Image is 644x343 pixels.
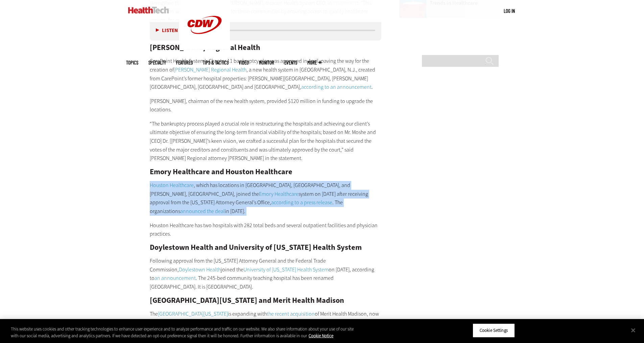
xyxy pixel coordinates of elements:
a: announced the deal [180,208,225,215]
a: CDW [179,45,230,52]
a: Video [239,60,249,65]
a: Events [284,60,297,65]
a: according to an announcement [301,83,372,90]
strong: D [150,242,154,252]
span: Specialty [148,60,166,65]
a: Doylestown Health [179,266,221,273]
div: This website uses cookies and other tracking technologies to enhance user experience and to analy... [11,326,354,339]
a: [GEOGRAPHIC_DATA][US_STATE] [158,310,228,317]
h2: oylestown Health and University of [US_STATE] Health System [150,244,382,251]
a: More information about your privacy [309,333,333,339]
p: CarePoint Health System’s Chapter 11 bankruptcy plan was approved in April, paving the way for th... [150,57,382,91]
h2: [GEOGRAPHIC_DATA][US_STATE] and Merit Health Madison [150,297,382,304]
button: Cookie Settings [473,323,515,338]
h2: Emory Healthcare and Houston Healthcare [150,168,382,176]
a: according to a press release [271,199,332,206]
a: Houston Healthcare [150,182,194,189]
p: , which has locations in [GEOGRAPHIC_DATA], [GEOGRAPHIC_DATA], and [PERSON_NAME], [GEOGRAPHIC_DAT... [150,181,382,215]
a: Emory Healthcare [259,190,299,197]
a: Log in [504,8,515,14]
a: an announcement [154,274,196,282]
a: Tips & Tactics [203,60,229,65]
a: Features [176,60,193,65]
a: the recent acquisition [267,310,315,317]
p: Houston Healthcare has two hospitals with 282 total beds and several outpatient facilities and ph... [150,221,382,238]
p: [PERSON_NAME], chairman of the new health system, provided $120 million in funding to upgrade the... [150,97,382,114]
span: More [307,60,321,65]
span: Topics [126,60,138,65]
a: MonITor [259,60,274,65]
a: University of [US_STATE] Health System [243,266,329,273]
div: User menu [504,7,515,15]
p: Following approval from the [US_STATE] Attorney General and the Federal Trade Commission, joined ... [150,257,382,291]
img: Home [128,7,169,14]
button: Close [626,323,641,338]
p: “The bankruptcy process played a crucial role in restructuring the hospitals and achieving our cl... [150,120,382,163]
p: The is expanding with of Merit Health Madison, now operating as . The hospital, based in [GEOGRAP... [150,310,382,336]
